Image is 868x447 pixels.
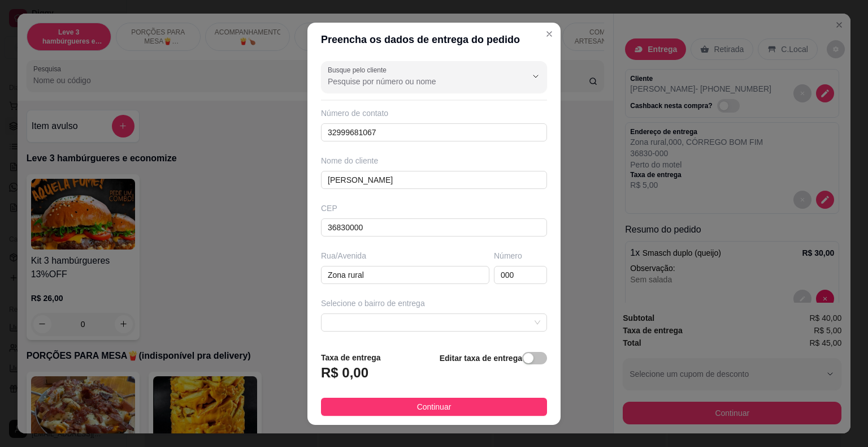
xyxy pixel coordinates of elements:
div: Número de contato [321,108,547,119]
span: Continuar [417,401,452,413]
div: Selecione o bairro de entrega [321,298,547,309]
button: Close [540,25,558,43]
input: Ex.: Rua Oscar Freire [321,266,489,284]
input: Ex.: 00000-000 [321,218,547,237]
button: Show suggestions [527,67,545,85]
div: CEP [321,203,547,214]
button: Continuar [321,398,547,416]
strong: Editar taxa de entrega [440,354,522,363]
div: Número [494,250,547,261]
label: Busque pelo cliente [328,65,390,75]
input: Ex.: (11) 9 8888-9999 [321,123,547,141]
input: Busque pelo cliente [328,76,509,87]
h3: R$ 0,00 [321,364,368,382]
div: Rua/Avenida [321,250,489,261]
strong: Taxa de entrega [321,353,381,362]
input: Ex.: 44 [494,266,547,284]
header: Preencha os dados de entrega do pedido [307,23,561,57]
div: Nome do cliente [321,155,547,166]
input: Ex.: João da Silva [321,171,547,189]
